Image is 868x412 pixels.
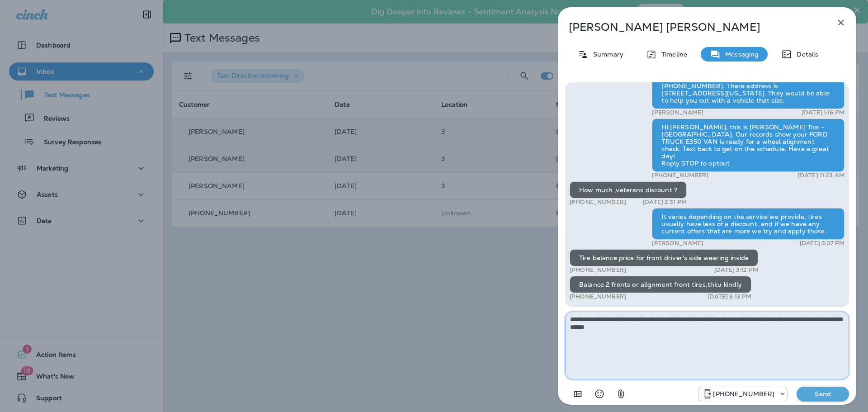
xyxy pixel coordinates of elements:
p: [PHONE_NUMBER] [652,172,708,179]
p: [PERSON_NAME] [PERSON_NAME] [569,21,816,33]
p: [PERSON_NAME] [652,109,703,116]
div: Balance 2 fronts or alignment front tires,thku kindly [570,276,751,293]
p: Summary [589,51,623,58]
button: Send [797,387,849,401]
button: Add in a premade template [569,385,587,403]
p: Details [792,51,818,58]
p: Messaging [721,51,759,58]
div: Hi [PERSON_NAME], this is [PERSON_NAME] Tire - [GEOGRAPHIC_DATA]. Our records show your FORD TRUC... [652,118,844,172]
p: Timeline [657,51,687,58]
p: [PHONE_NUMBER] [713,390,774,398]
div: Tire balance price for front driver's side wearing inside [570,249,758,266]
div: How much ,veterans discount ? [570,181,687,199]
p: [DATE] 3:07 PM [800,240,844,247]
div: Something like that, I would recommend our truck stop in [GEOGRAPHIC_DATA]. That have lifts that ... [652,56,844,109]
p: [DATE] 11:23 AM [798,172,844,179]
p: Send [804,390,842,398]
div: +1 (330) 522-1293 [698,388,787,399]
div: It varies depending on the service we provide, tires usually have less of a discount, and if we h... [652,208,844,240]
p: [PHONE_NUMBER] [570,199,626,206]
p: [DATE] 1:16 PM [802,109,844,116]
button: Select an emoji [590,385,609,403]
p: [PHONE_NUMBER] [570,293,626,300]
p: [PHONE_NUMBER] [570,266,626,274]
p: [DATE] 3:12 PM [714,266,758,274]
p: [DATE] 2:31 PM [643,199,687,206]
p: [PERSON_NAME] [652,240,703,247]
p: [DATE] 3:13 PM [708,293,751,300]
